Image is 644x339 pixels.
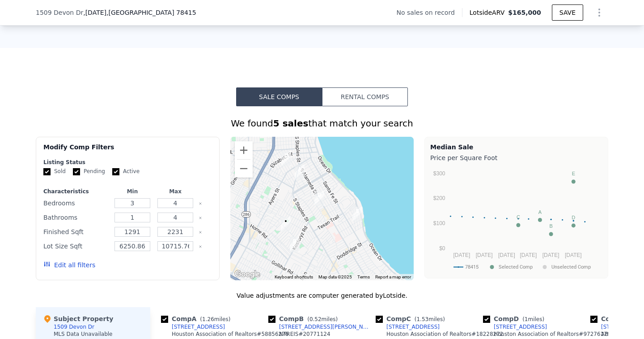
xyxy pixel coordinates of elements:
[318,274,352,279] span: Map data ©2025
[483,314,548,323] div: Comp D
[314,191,324,206] div: 515 Vaky St
[498,252,515,258] text: [DATE]
[494,330,610,338] div: Houston Association of Realtors # 97276179
[322,87,408,106] button: Rental Comps
[499,264,533,270] text: Selected Comp
[43,314,113,323] div: Subject Property
[172,330,288,338] div: Houston Association of Realtors # 58856276
[73,168,105,175] label: Pending
[106,9,196,16] span: , [GEOGRAPHIC_DATA] 78415
[268,323,372,330] a: [STREET_ADDRESS][PERSON_NAME]
[433,220,445,226] text: $100
[112,168,140,175] label: Active
[235,141,253,159] button: Zoom in
[549,223,552,229] text: B
[112,168,119,175] input: Active
[376,323,440,330] a: [STREET_ADDRESS]
[309,316,322,322] span: 0.52
[290,237,300,252] div: 3214 Olsen Dr
[83,8,196,17] span: , [DATE]
[295,165,305,180] div: 606 Naples St
[352,207,362,222] div: 134 Sinclair St
[73,168,80,175] input: Pending
[386,330,503,338] div: Houston Association of Realtors # 18228272
[519,316,548,322] span: ( miles)
[161,314,234,323] div: Comp A
[572,171,575,176] text: E
[520,252,537,258] text: [DATE]
[43,261,95,269] button: Edit all filters
[552,4,583,21] button: SAVE
[43,168,51,175] input: Sold
[43,159,212,166] div: Listing Status
[590,4,608,22] button: Show Options
[43,197,109,209] div: Bedrooms
[199,202,202,205] button: Clear
[36,117,608,130] div: We found that match your search
[43,188,109,195] div: Characteristics
[36,8,83,17] span: 1509 Devon Dr
[430,164,602,276] svg: A chart.
[199,216,202,220] button: Clear
[54,323,94,330] div: 1509 Devon Dr
[156,188,195,195] div: Max
[36,291,608,300] div: Value adjustments are computer generated by Lotside .
[233,269,262,280] img: Google
[273,118,309,129] strong: 5 sales
[439,245,445,252] text: $0
[453,252,470,258] text: [DATE]
[199,245,202,248] button: Clear
[542,252,559,258] text: [DATE]
[416,316,428,322] span: 1.53
[43,226,109,238] div: Finished Sqft
[430,152,602,164] div: Price per Square Foot
[236,87,322,106] button: Sale Comps
[113,188,152,195] div: Min
[430,143,602,152] div: Median Sale
[465,264,479,270] text: 78415
[233,269,262,280] a: Open this area in Google Maps (opens a new window)
[494,323,547,330] div: [STREET_ADDRESS]
[433,170,445,177] text: $300
[235,160,253,178] button: Zoom out
[281,151,291,166] div: 1609 15th St
[43,211,109,224] div: Bathrooms
[54,330,113,338] div: MLS Data Unavailable
[386,323,440,330] div: [STREET_ADDRESS]
[376,314,449,323] div: Comp C
[279,330,330,338] div: NTREIS # 20771124
[43,143,212,159] div: Modify Comp Filters
[411,316,449,322] span: ( miles)
[196,316,234,322] span: ( miles)
[202,316,214,322] span: 1.26
[551,264,591,270] text: Unselected Comp
[172,323,225,330] div: [STREET_ADDRESS]
[538,209,542,215] text: A
[483,323,547,330] a: [STREET_ADDRESS]
[525,316,528,322] span: 1
[517,214,520,220] text: C
[470,8,508,17] span: Lotside ARV
[279,323,372,330] div: [STREET_ADDRESS][PERSON_NAME]
[161,323,225,330] a: [STREET_ADDRESS]
[508,9,541,16] span: $165,000
[397,8,462,17] div: No sales on record
[304,316,341,322] span: ( miles)
[375,274,411,279] a: Report a map error
[433,195,445,201] text: $200
[268,314,341,323] div: Comp B
[572,215,575,220] text: D
[275,274,313,280] button: Keyboard shortcuts
[43,240,109,252] div: Lot Size Sqft
[281,217,291,232] div: 1509 Devon Dr
[565,252,582,258] text: [DATE]
[43,168,66,175] label: Sold
[199,230,202,234] button: Clear
[357,274,370,279] a: Terms (opens in new tab)
[476,252,493,258] text: [DATE]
